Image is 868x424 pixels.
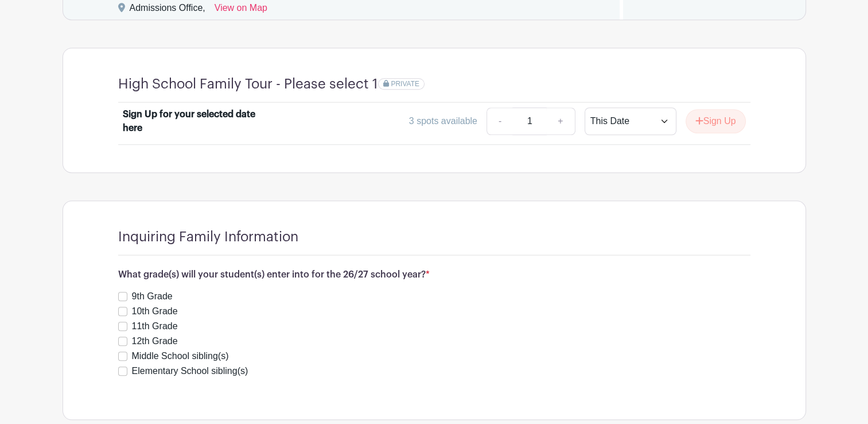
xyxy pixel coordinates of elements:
[409,114,477,128] div: 3 spots available
[132,364,248,378] label: Elementary School sibling(s)
[118,229,298,245] h4: Inquiring Family Information
[132,290,173,303] label: 9th Grade
[130,1,205,20] div: Admissions Office,
[546,107,575,135] a: +
[391,80,419,88] span: PRIVATE
[132,334,178,348] label: 12th Grade
[215,1,267,20] a: View on Map
[118,76,378,92] h4: High School Family Tour - Please select 1
[132,349,229,363] label: Middle School sibling(s)
[132,319,178,333] label: 11th Grade
[486,107,513,135] a: -
[686,109,746,133] button: Sign Up
[132,304,178,318] label: 10th Grade
[123,107,265,135] div: Sign Up for your selected date here
[118,269,750,280] h6: What grade(s) will your student(s) enter into for the 26/27 school year?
